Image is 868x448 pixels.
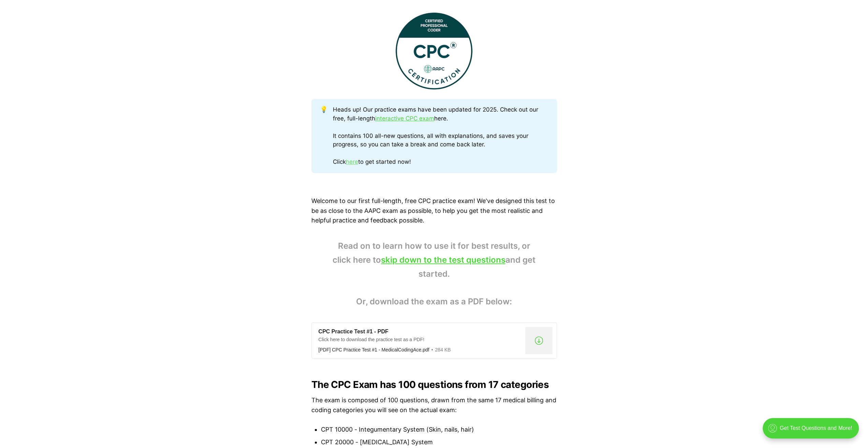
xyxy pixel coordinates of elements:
div: Heads up! Our practice exams have been updated for 2025. Check out our free, full-length here. It... [333,105,548,167]
div: 284 KB [429,347,451,353]
li: CPT 10000 - Integumentary System (Skin, nails, hair) [321,425,557,435]
li: CPT 20000 - [MEDICAL_DATA] System [321,437,557,447]
h2: The CPC Exam has 100 questions from 17 categories [311,379,557,390]
a: CPC Practice Test #1 - PDFClick here to download the practice test as a PDF![PDF] CPC Practice Te... [311,322,557,359]
a: interactive CPC exam [375,115,434,122]
p: The exam is composed of 100 questions, drawn from the same 17 medical billing and coding categori... [311,395,557,415]
div: Click here to download the practice test as a PDF! [319,336,523,345]
div: CPC Practice Test #1 - PDF [319,328,523,335]
div: 💡 [320,105,333,167]
div: [PDF] CPC Practice Test #1 - MedicalCodingAce.pdf [319,347,429,352]
p: Welcome to our first full-length, free CPC practice exam! We've designed this test to be as close... [311,196,557,226]
iframe: portal-trigger [757,415,868,448]
a: here [346,158,358,165]
a: skip down to the test questions [381,255,505,265]
img: This Certified Professional Coder (CPC) Practice Exam contains 100 full-length test questions! [396,13,472,89]
blockquote: Read on to learn how to use it for best results, or click here to and get started. Or, download t... [311,239,557,309]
